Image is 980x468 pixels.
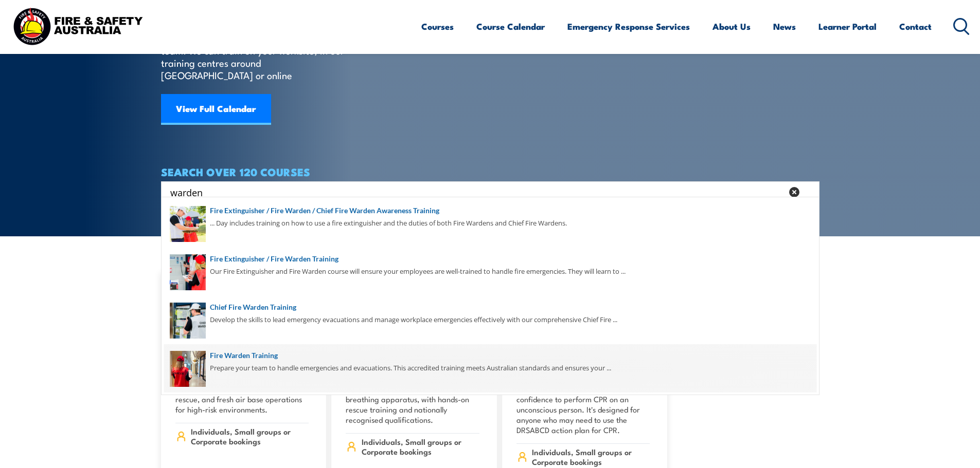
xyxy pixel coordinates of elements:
a: Fire Extinguisher / Fire Warden / Chief Fire Warden Awareness Training [170,205,811,216]
a: News [773,13,796,40]
span: Individuals, Small groups or Corporate bookings [532,447,650,466]
form: Search form [172,185,785,199]
p: Find a course thats right for you and your team. We can train on your worksite, in our training c... [161,32,349,81]
span: Individuals, Small groups or Corporate bookings [362,437,479,456]
button: Search magnifier button [801,185,816,199]
a: About Us [712,13,751,40]
a: Fire Warden Training [170,350,811,361]
p: Learn to operate safely in hazardous underground environments using BG4 breathing apparatus, with... [346,373,479,425]
a: Contact [899,13,932,40]
span: Individuals, Small groups or Corporate bookings [191,426,309,446]
a: Emergency Response Services [567,13,690,40]
h4: SEARCH OVER 120 COURSES [161,166,819,177]
a: Learner Portal [818,13,877,40]
a: View Full Calendar [161,94,271,125]
p: This course includes a pre-course learning component and gives you the confidence to perform CPR ... [516,373,650,435]
input: Search input [170,184,782,200]
a: Fire Extinguisher / Fire Warden Training [170,253,811,265]
a: Chief Fire Warden Training [170,302,811,313]
a: Courses [421,13,454,40]
a: Course Calendar [476,13,545,40]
